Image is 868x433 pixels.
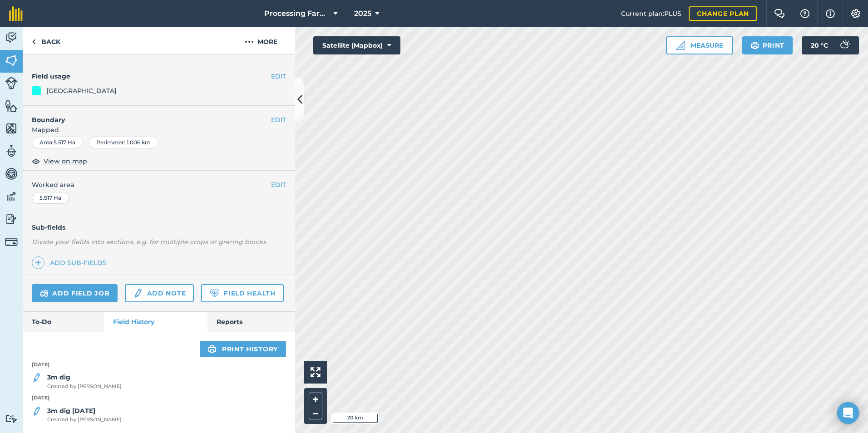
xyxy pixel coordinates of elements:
button: + [309,393,322,406]
button: More [227,27,295,54]
strong: 3m dig [DATE] [47,407,95,415]
a: Reports [207,312,295,332]
span: Processing Farms [264,8,330,19]
em: Divide your fields into sections, e.g. for multiple crops or grazing blocks [32,238,266,246]
button: 20 °C [802,36,859,54]
div: Area : 5.517 Ha [32,137,83,148]
h4: Field usage [32,71,271,81]
span: Worked area [32,180,286,190]
img: svg+xml;base64,PD94bWwgdmVyc2lvbj0iMS4wIiBlbmNvZGluZz0idXRmLTgiPz4KPCEtLSBHZW5lcmF0b3I6IEFkb2JlIE... [5,31,18,44]
img: A question mark icon [799,9,810,18]
a: Add note [125,284,194,302]
span: 2025 [354,8,371,19]
a: 3m dig [DATE]Created by [PERSON_NAME] [32,406,122,424]
img: svg+xml;base64,PHN2ZyB4bWxucz0iaHR0cDovL3d3dy53My5vcmcvMjAwMC9zdmciIHdpZHRoPSIxNCIgaGVpZ2h0PSIyNC... [35,257,41,268]
button: Measure [666,36,733,54]
button: Print [742,36,793,54]
img: fieldmargin Logo [9,6,23,21]
img: svg+xml;base64,PD94bWwgdmVyc2lvbj0iMS4wIiBlbmNvZGluZz0idXRmLTgiPz4KPCEtLSBHZW5lcmF0b3I6IEFkb2JlIE... [5,212,18,226]
img: svg+xml;base64,PD94bWwgdmVyc2lvbj0iMS4wIiBlbmNvZGluZz0idXRmLTgiPz4KPCEtLSBHZW5lcmF0b3I6IEFkb2JlIE... [40,288,49,299]
span: Current plan : PLUS [621,9,681,19]
img: svg+xml;base64,PD94bWwgdmVyc2lvbj0iMS4wIiBlbmNvZGluZz0idXRmLTgiPz4KPCEtLSBHZW5lcmF0b3I6IEFkb2JlIE... [133,288,143,299]
p: [DATE] [23,361,295,369]
img: svg+xml;base64,PHN2ZyB4bWxucz0iaHR0cDovL3d3dy53My5vcmcvMjAwMC9zdmciIHdpZHRoPSI1NiIgaGVpZ2h0PSI2MC... [5,54,18,67]
div: [GEOGRAPHIC_DATA] [46,86,117,96]
button: EDIT [271,71,286,81]
img: Ruler icon [676,41,685,50]
div: Open Intercom Messenger [837,402,859,424]
img: Four arrows, one pointing top left, one top right, one bottom right and the last bottom left [311,367,321,377]
a: 3m digCreated by [PERSON_NAME] [32,372,122,390]
button: – [309,406,322,419]
img: svg+xml;base64,PHN2ZyB4bWxucz0iaHR0cDovL3d3dy53My5vcmcvMjAwMC9zdmciIHdpZHRoPSI1NiIgaGVpZ2h0PSI2MC... [5,122,18,135]
span: View on map [44,156,87,166]
a: Back [23,27,69,54]
img: svg+xml;base64,PD94bWwgdmVyc2lvbj0iMS4wIiBlbmNvZGluZz0idXRmLTgiPz4KPCEtLSBHZW5lcmF0b3I6IEFkb2JlIE... [32,406,42,417]
img: svg+xml;base64,PD94bWwgdmVyc2lvbj0iMS4wIiBlbmNvZGluZz0idXRmLTgiPz4KPCEtLSBHZW5lcmF0b3I6IEFkb2JlIE... [835,36,853,54]
button: Satellite (Mapbox) [313,36,400,54]
img: svg+xml;base64,PHN2ZyB4bWxucz0iaHR0cDovL3d3dy53My5vcmcvMjAwMC9zdmciIHdpZHRoPSIxOSIgaGVpZ2h0PSIyNC... [750,40,759,51]
div: 5.517 Ha [32,192,69,204]
img: svg+xml;base64,PD94bWwgdmVyc2lvbj0iMS4wIiBlbmNvZGluZz0idXRmLTgiPz4KPCEtLSBHZW5lcmF0b3I6IEFkb2JlIE... [5,144,18,158]
a: Field Health [201,284,283,302]
span: Mapped [23,125,295,135]
span: 20 ° C [811,36,828,54]
button: View on map [32,156,87,167]
img: svg+xml;base64,PD94bWwgdmVyc2lvbj0iMS4wIiBlbmNvZGluZz0idXRmLTgiPz4KPCEtLSBHZW5lcmF0b3I6IEFkb2JlIE... [5,236,18,248]
span: Created by [PERSON_NAME] [47,416,122,424]
a: Print history [200,341,286,357]
img: svg+xml;base64,PHN2ZyB4bWxucz0iaHR0cDovL3d3dy53My5vcmcvMjAwMC9zdmciIHdpZHRoPSIxOCIgaGVpZ2h0PSIyNC... [32,156,40,167]
img: svg+xml;base64,PHN2ZyB4bWxucz0iaHR0cDovL3d3dy53My5vcmcvMjAwMC9zdmciIHdpZHRoPSIyMCIgaGVpZ2h0PSIyNC... [245,36,254,47]
img: svg+xml;base64,PD94bWwgdmVyc2lvbj0iMS4wIiBlbmNvZGluZz0idXRmLTgiPz4KPCEtLSBHZW5lcmF0b3I6IEFkb2JlIE... [5,77,18,89]
strong: 3m dig [47,373,70,381]
p: [DATE] [23,394,295,402]
img: Two speech bubbles overlapping with the left bubble in the forefront [774,9,785,18]
img: svg+xml;base64,PD94bWwgdmVyc2lvbj0iMS4wIiBlbmNvZGluZz0idXRmLTgiPz4KPCEtLSBHZW5lcmF0b3I6IEFkb2JlIE... [5,190,18,203]
h4: Boundary [23,106,271,125]
div: Perimeter : 1.006 km [89,137,158,148]
button: EDIT [271,180,286,190]
a: Add field job [32,284,118,302]
a: Field History [104,312,207,332]
a: Change plan [689,6,757,21]
button: EDIT [271,115,286,125]
img: svg+xml;base64,PD94bWwgdmVyc2lvbj0iMS4wIiBlbmNvZGluZz0idXRmLTgiPz4KPCEtLSBHZW5lcmF0b3I6IEFkb2JlIE... [5,414,18,423]
img: svg+xml;base64,PHN2ZyB4bWxucz0iaHR0cDovL3d3dy53My5vcmcvMjAwMC9zdmciIHdpZHRoPSIxOSIgaGVpZ2h0PSIyNC... [208,344,217,354]
img: svg+xml;base64,PHN2ZyB4bWxucz0iaHR0cDovL3d3dy53My5vcmcvMjAwMC9zdmciIHdpZHRoPSI1NiIgaGVpZ2h0PSI2MC... [5,99,18,113]
img: svg+xml;base64,PHN2ZyB4bWxucz0iaHR0cDovL3d3dy53My5vcmcvMjAwMC9zdmciIHdpZHRoPSIxNyIgaGVpZ2h0PSIxNy... [826,8,835,19]
img: svg+xml;base64,PD94bWwgdmVyc2lvbj0iMS4wIiBlbmNvZGluZz0idXRmLTgiPz4KPCEtLSBHZW5lcmF0b3I6IEFkb2JlIE... [32,372,42,383]
a: Add sub-fields [32,256,110,269]
img: svg+xml;base64,PD94bWwgdmVyc2lvbj0iMS4wIiBlbmNvZGluZz0idXRmLTgiPz4KPCEtLSBHZW5lcmF0b3I6IEFkb2JlIE... [5,167,18,181]
span: Created by [PERSON_NAME] [47,383,122,391]
img: A cog icon [850,9,861,18]
a: To-Do [23,312,104,332]
img: svg+xml;base64,PHN2ZyB4bWxucz0iaHR0cDovL3d3dy53My5vcmcvMjAwMC9zdmciIHdpZHRoPSI5IiBoZWlnaHQ9IjI0Ii... [32,36,36,47]
h4: Sub-fields [23,222,295,232]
